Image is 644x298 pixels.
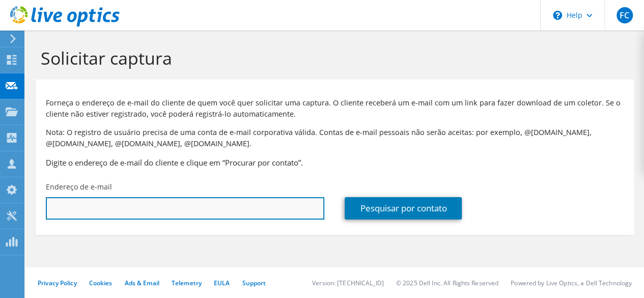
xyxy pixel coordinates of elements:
a: Ads & Email [125,279,159,287]
a: Cookies [89,279,113,287]
a: Privacy Policy [38,279,77,287]
h1: Solicitar captura [41,47,624,69]
label: Endereço de e-mail [46,182,112,192]
svg: \n [553,11,562,20]
a: EULA [214,279,230,287]
li: Version: [TECHNICAL_ID] [312,279,384,287]
p: Forneça o endereço de e-mail do cliente de quem você quer solicitar uma captura. O cliente recebe... [46,97,624,120]
a: Telemetry [172,279,202,287]
a: Support [242,279,266,287]
p: Nota: O registro de usuário precisa de uma conta de e-mail corporativa válida. Contas de e-mail p... [46,127,624,149]
li: Powered by Live Optics, a Dell Technology [511,279,632,287]
a: Pesquisar por contato [345,197,462,220]
span: FC [617,7,633,23]
h3: Digite o endereço de e-mail do cliente e clique em “Procurar por contato”. [46,157,624,168]
li: © 2025 Dell Inc. All Rights Reserved [396,279,498,287]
